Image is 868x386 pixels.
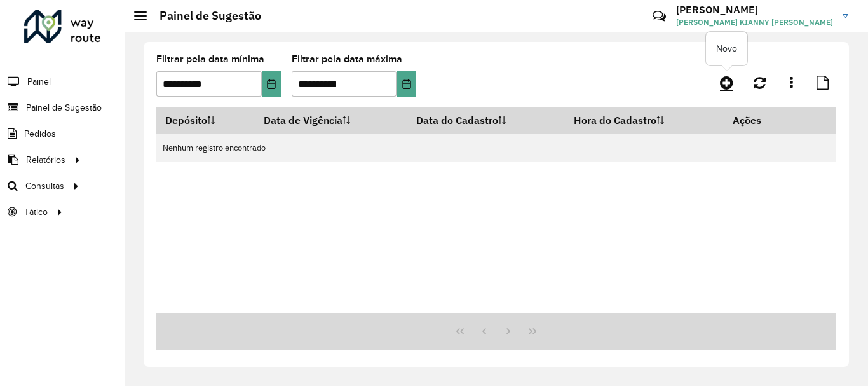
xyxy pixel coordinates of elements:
[408,107,566,134] th: Data do Cadastro
[27,75,51,88] span: Painel
[24,127,56,141] span: Pedidos
[397,71,416,97] button: Choose Date
[646,3,673,30] a: Contato Rápido
[724,107,800,134] th: Ações
[156,134,836,162] td: Nenhum registro encontrado
[706,32,747,65] div: Novo
[566,107,724,134] th: Hora do Cadastro
[147,9,261,23] h2: Painel de Sugestão
[156,52,264,67] label: Filtrar pela data mínima
[255,107,408,134] th: Data de Vigência
[26,153,65,167] span: Relatórios
[676,4,833,16] h3: [PERSON_NAME]
[26,101,102,114] span: Painel de Sugestão
[292,52,402,67] label: Filtrar pela data máxima
[262,71,281,97] button: Choose Date
[156,107,255,134] th: Depósito
[25,179,64,193] span: Consultas
[24,205,48,219] span: Tático
[676,17,833,28] span: [PERSON_NAME] KIANNY [PERSON_NAME]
